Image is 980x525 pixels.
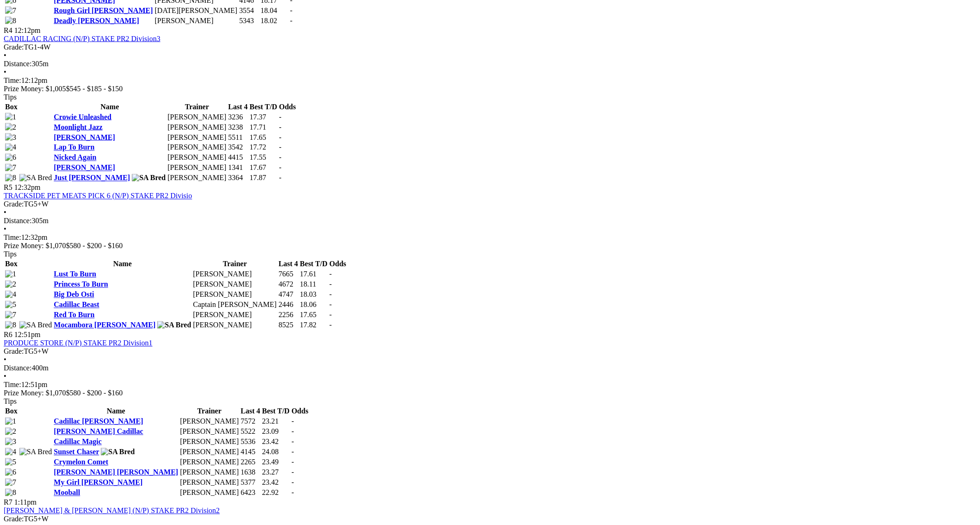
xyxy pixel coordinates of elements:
[279,144,281,151] span: -
[54,438,102,446] a: Cadillac Magic
[66,389,123,397] span: $580 - $200 - $160
[4,515,976,524] div: TG5+W
[278,311,298,320] td: 2256
[4,217,976,225] div: 305m
[179,427,239,437] td: [PERSON_NAME]
[132,174,166,182] img: SA Bred
[54,113,111,121] a: Crowie Unleashed
[54,311,94,319] a: Red To Burn
[54,428,143,436] a: [PERSON_NAME] Cadillac
[54,123,102,131] a: Moonlight Jazz
[262,478,290,487] td: 23.42
[4,76,976,85] div: 12:12pm
[278,260,298,269] th: Last 4
[291,469,294,476] span: -
[4,331,12,339] span: R6
[300,311,328,320] td: 17.65
[54,291,94,299] a: Big Deb Osti
[228,123,248,132] td: 3238
[54,321,155,329] a: Mocambora [PERSON_NAME]
[239,16,259,25] td: 5343
[4,381,21,389] span: Time:
[4,348,24,356] span: Grade:
[291,479,294,487] span: -
[249,112,278,122] td: 17.37
[249,123,278,132] td: 17.71
[329,291,332,299] span: -
[53,407,179,416] th: Name
[278,102,296,112] th: Odds
[54,174,130,182] a: Just [PERSON_NAME]
[278,290,298,300] td: 4747
[4,242,976,250] div: Prize Money: $1,070
[167,143,227,152] td: [PERSON_NAME]
[300,290,328,300] td: 18.03
[240,478,260,487] td: 5377
[192,300,277,310] td: Captain [PERSON_NAME]
[19,174,52,182] img: SA Bred
[329,281,332,288] span: -
[4,43,24,51] span: Grade:
[66,85,123,93] span: $545 - $185 - $150
[179,478,239,487] td: [PERSON_NAME]
[4,356,6,364] span: •
[167,102,227,112] th: Trainer
[19,321,52,330] img: SA Bred
[4,234,21,242] span: Time:
[4,398,17,406] span: Tips
[179,488,239,498] td: [PERSON_NAME]
[240,488,260,498] td: 6423
[167,153,227,162] td: [PERSON_NAME]
[329,301,332,309] span: -
[228,133,248,142] td: 5511
[54,133,115,141] a: [PERSON_NAME]
[54,144,94,151] a: Lap To Burn
[290,17,292,25] span: -
[262,417,290,426] td: 23.21
[179,448,239,457] td: [PERSON_NAME]
[260,16,289,25] td: 18.02
[5,113,16,121] img: 1
[329,260,346,269] th: Odds
[54,6,153,14] a: Rough Girl [PERSON_NAME]
[240,407,260,416] th: Last 4
[4,225,6,233] span: •
[228,143,248,152] td: 3542
[4,35,160,43] a: CADILLAC RACING (N/P) STAKE PR2 Division3
[4,217,31,225] span: Distance:
[5,103,18,111] span: Box
[4,68,6,76] span: •
[54,164,115,172] a: [PERSON_NAME]
[239,6,259,15] td: 3554
[154,16,238,25] td: [PERSON_NAME]
[291,458,294,466] span: -
[4,234,976,242] div: 12:32pm
[5,428,16,436] img: 2
[5,174,16,182] img: 8
[260,6,289,15] td: 18.04
[249,143,278,152] td: 17.72
[5,321,16,330] img: 8
[14,184,41,192] span: 12:32pm
[262,458,290,467] td: 23.49
[5,418,16,426] img: 1
[4,93,17,101] span: Tips
[179,458,239,467] td: [PERSON_NAME]
[4,364,976,373] div: 400m
[4,26,12,34] span: R4
[279,123,281,131] span: -
[54,448,99,456] a: Sunset Chaser
[5,164,16,172] img: 7
[167,112,227,122] td: [PERSON_NAME]
[19,448,52,456] img: SA Bred
[54,469,178,476] a: [PERSON_NAME] [PERSON_NAME]
[192,311,277,320] td: [PERSON_NAME]
[4,85,976,93] div: Prize Money: $1,005
[54,479,142,487] a: My Girl [PERSON_NAME]
[4,515,24,523] span: Grade:
[53,102,166,112] th: Name
[192,290,277,300] td: [PERSON_NAME]
[278,280,298,289] td: 4672
[329,270,332,278] span: -
[5,281,16,289] img: 2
